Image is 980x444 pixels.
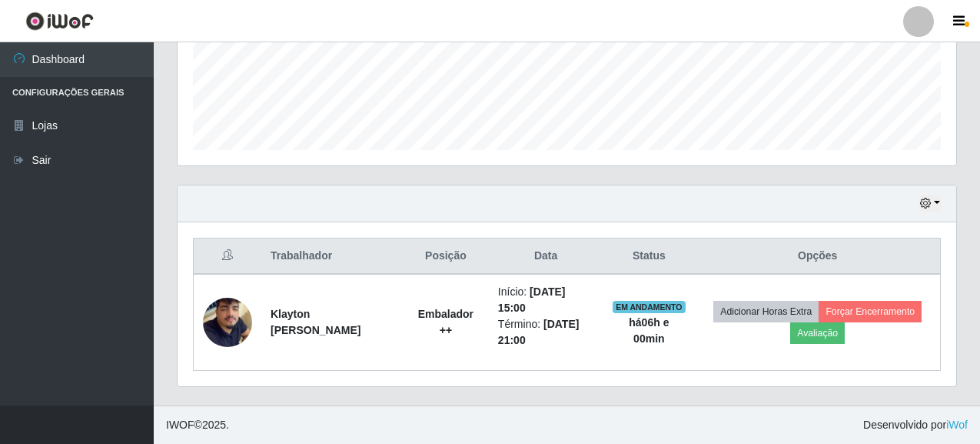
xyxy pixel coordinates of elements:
button: Forçar Encerramento [819,301,922,322]
time: [DATE] 15:00 [498,285,566,314]
th: Posição [403,239,489,275]
span: IWOF [166,419,194,431]
span: EM ANDAMENTO [613,301,686,313]
button: Adicionar Horas Extra [713,301,819,322]
li: Início: [498,284,593,316]
strong: Embalador ++ [418,308,473,336]
th: Data [489,239,603,275]
a: iWof [946,419,968,431]
span: Desenvolvido por [863,417,968,433]
span: © 2025 . [166,417,229,433]
li: Término: [498,316,593,349]
strong: Klayton [PERSON_NAME] [271,308,360,336]
th: Trabalhador [261,239,403,275]
strong: há 06 h e 00 min [629,316,669,345]
th: Opções [695,239,940,275]
img: CoreUI Logo [25,12,94,31]
th: Status [603,239,695,275]
button: Avaliação [790,322,845,344]
img: 1752843013867.jpeg [203,279,252,366]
